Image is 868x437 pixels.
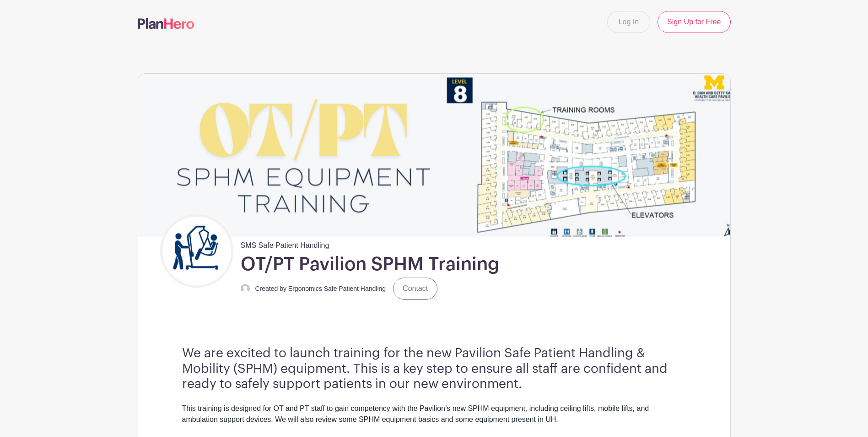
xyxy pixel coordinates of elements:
span: SMS Safe Patient Handling [241,236,329,251]
a: Sign Up for Free [658,11,730,33]
div: This training is designed for OT and PT staff to gain competency with the Pavilion’s new SPHM equ... [182,403,686,436]
h3: We are excited to launch training for the new Pavilion Safe Patient Handling & Mobility (SPHM) eq... [182,346,686,392]
img: event_banner_9671.png [138,74,730,236]
small: Created by Ergonomics Safe Patient Handling [255,285,386,292]
img: default-ce2991bfa6775e67f084385cd625a349d9dcbb7a52a09fb2fda1e96e2d18dcdb.png [241,284,250,293]
img: logo-507f7623f17ff9eddc593b1ce0a138ce2505c220e1c5a4e2b4648c50719b7d32.svg [138,18,194,29]
a: Log In [607,11,650,33]
img: Untitled%20design.png [162,217,231,285]
h1: OT/PT Pavilion SPHM Training [241,253,499,276]
a: Contact [393,278,437,300]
